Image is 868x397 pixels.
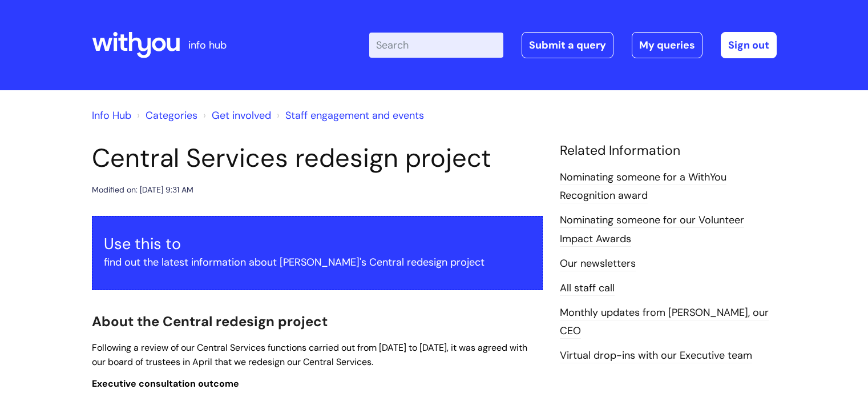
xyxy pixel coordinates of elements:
p: find out the latest information about [PERSON_NAME]'s Central redesign project [104,253,531,271]
li: Get involved [200,106,271,125]
li: Solution home [134,106,197,125]
div: | - [369,32,777,58]
a: My queries [632,32,703,58]
a: Monthly updates from [PERSON_NAME], our CEO [560,306,769,339]
span: Executive consultation outcome [92,378,239,390]
div: Modified on: [DATE] 9:31 AM [92,183,193,197]
a: Our newsletters [560,256,636,271]
p: info hub [188,36,227,54]
a: Info Hub [92,109,131,122]
li: Staff engagement and events [274,106,424,125]
a: Virtual drop-ins with our Executive team [560,348,752,363]
span: Following a review of our Central Services functions carried out from [DATE] to [DATE], it was ag... [92,342,527,368]
a: Submit a query [522,32,613,58]
a: Nominating someone for our Volunteer Impact Awards [560,213,744,246]
h1: Central Services redesign project [92,143,543,174]
a: Staff engagement and events [285,109,424,122]
h3: Use this to [104,235,531,253]
a: Sign out [721,32,777,58]
h4: Related Information [560,143,777,159]
span: About the Central redesign project [92,312,328,330]
a: All staff call [560,281,615,296]
a: Categories [146,109,197,122]
a: Get involved [212,109,271,122]
input: Search [369,33,503,58]
a: Nominating someone for a WithYou Recognition award [560,170,726,203]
